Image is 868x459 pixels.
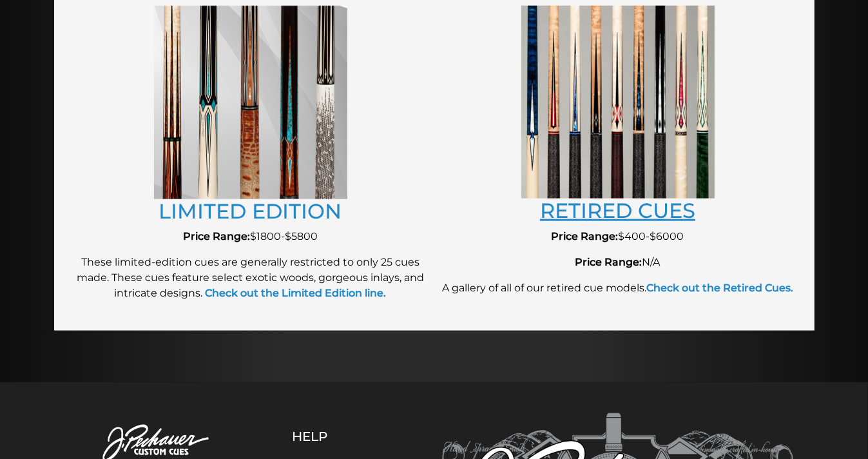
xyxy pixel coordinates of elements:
strong: Price Range: [575,256,642,268]
a: LIMITED EDITION [159,199,342,224]
strong: Check out the Limited Edition line. [206,287,387,299]
p: These limited-edition cues are generally restricted to only 25 cues made. These cues feature sele... [73,255,428,301]
a: Check out the Limited Edition line. [203,287,387,299]
a: Check out the Retired Cues. [646,282,793,294]
strong: Price Range: [183,230,250,242]
p: $400-$6000 [441,229,795,244]
a: RETIRED CUES [540,198,695,223]
h5: Help [293,429,392,444]
p: N/A [441,255,795,270]
p: A gallery of all of our retired cue models. [441,280,795,296]
strong: Price Range: [552,230,619,242]
p: $1800-$5800 [73,229,428,244]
